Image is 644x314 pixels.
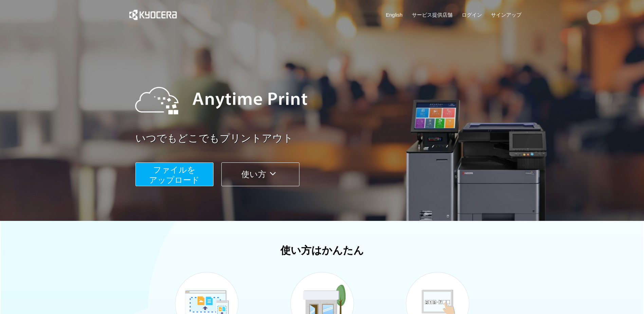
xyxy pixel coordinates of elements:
span: ファイルを ​​アップロード [149,165,200,185]
button: ファイルを​​アップロード [135,162,214,186]
a: サービス提供店舗 [412,11,453,18]
button: 使い方 [221,162,299,186]
a: ログイン [462,11,482,18]
a: English [386,11,403,18]
a: サインアップ [491,11,521,18]
a: いつでもどこでもプリントアウト [135,131,526,146]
